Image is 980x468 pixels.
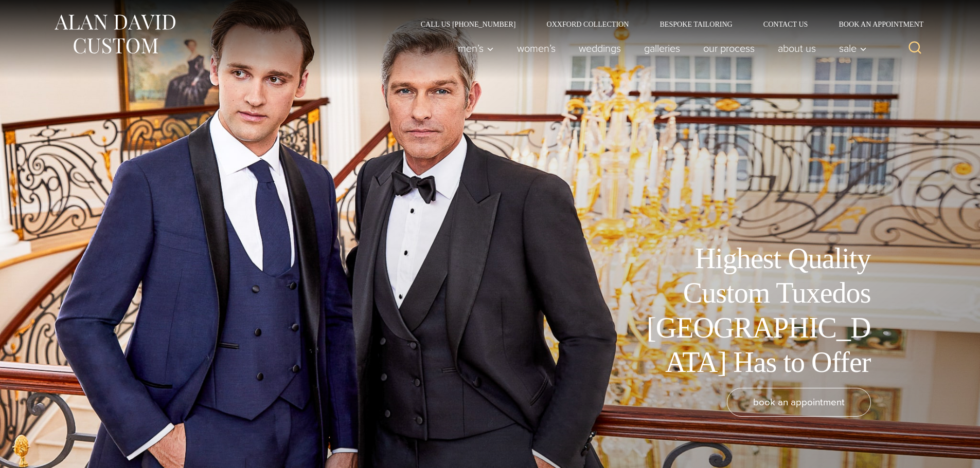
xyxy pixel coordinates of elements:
h1: Highest Quality Custom Tuxedos [GEOGRAPHIC_DATA] Has to Offer [639,241,871,380]
span: Men’s [458,43,494,53]
a: weddings [567,38,632,59]
a: Women’s [505,38,567,59]
a: About Us [766,38,827,59]
nav: Secondary Navigation [405,21,928,28]
a: Galleries [632,38,691,59]
a: Call Us [PHONE_NUMBER] [405,21,531,28]
button: View Search Form [903,36,928,61]
a: Bespoke Tailoring [644,21,747,28]
a: book an appointment [727,388,871,417]
a: Our Process [691,38,766,59]
a: Book an Appointment [823,21,927,28]
a: Contact Us [748,21,824,28]
img: Alan David Custom [53,11,176,57]
a: Oxxford Collection [531,21,644,28]
span: book an appointment [753,395,845,409]
span: Sale [839,43,867,53]
nav: Primary Navigation [446,38,872,59]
